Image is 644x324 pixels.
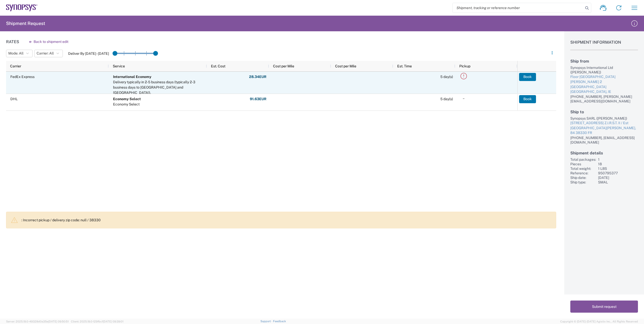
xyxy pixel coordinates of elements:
button: 91.63EUR [250,95,267,103]
a: Floor [GEOGRAPHIC_DATA][PERSON_NAME] 2 [GEOGRAPHIC_DATA][GEOGRAPHIC_DATA], IE [570,74,638,94]
div: [GEOGRAPHIC_DATA][PERSON_NAME], 84 38330 FR [570,126,638,136]
div: Reference: [570,171,596,175]
h1: Shipment Information [570,40,638,50]
a: Support [260,320,273,323]
b: Economy Select [113,97,141,101]
span: Est. Cost [211,64,225,68]
button: Book [519,73,536,81]
div: 1 [598,157,638,162]
span: [DATE] 09:50:51 [48,320,69,323]
span: DHL [10,97,18,101]
button: Book [519,95,536,103]
label: Deliver By [DATE] - [DATE] [68,51,109,56]
div: Delivery typically in 2-5 business days (typically 2-3 business days to Canada and Mexico). [113,79,205,95]
div: Ship date: [570,175,596,180]
button: Mode: All [6,50,33,57]
div: [GEOGRAPHIC_DATA], IE [570,89,638,94]
span: Carrier [10,64,21,68]
span: Cost per Mile [335,64,356,68]
strong: 91.63 EUR [250,97,266,101]
span: 5 day(s) [440,75,453,79]
p: : Incorrect pickup / delivery zip code: null / 38330 [21,218,552,222]
div: Pieces [570,162,596,166]
a: [STREET_ADDRESS] Z.I.R.S.T. II / Est[GEOGRAPHIC_DATA][PERSON_NAME], 84 38330 FR [570,121,638,136]
h2: Shipment details [570,151,638,155]
div: Synopsys International Ltd ([PERSON_NAME]) [570,65,638,74]
span: Copyright © [DATE]-[DATE] Agistix Inc., All Rights Reserved [560,319,638,324]
div: [PHONE_NUMBER], [PERSON_NAME][EMAIL_ADDRESS][DOMAIN_NAME] [570,94,638,103]
div: [STREET_ADDRESS] Z.I.R.S.T. II / Est [570,121,638,126]
div: Synopsys SARL ([PERSON_NAME]) [570,116,638,121]
div: [PHONE_NUMBER], [EMAIL_ADDRESS][DOMAIN_NAME] [570,136,638,145]
span: Carrier: All [37,51,54,56]
button: 28.34EUR [249,73,267,81]
span: Service [113,64,125,68]
span: FedEx Express [10,75,35,79]
h2: Ship from [570,59,638,64]
input: Shipment, tracking or reference number [453,3,583,13]
strong: 28.34 EUR [249,74,266,79]
div: 1 LBS [598,166,638,171]
span: [DATE] 09:39:01 [103,320,123,323]
div: SMAL [598,180,638,184]
b: International Economy [113,75,151,79]
span: Est. Time [397,64,412,68]
span: Cost per Mile [273,64,294,68]
a: Feedback [273,320,286,323]
div: 18 [598,162,638,166]
h1: Rates [6,39,19,44]
div: 950795377 [598,171,638,175]
button: Submit request [570,301,638,313]
button: Carrier: All [34,50,63,57]
div: Total packages: [570,157,596,162]
div: Total weight: [570,166,596,171]
h2: Ship to [570,110,638,114]
span: Client: 2025.19.0-129fbcf [71,320,123,323]
span: 5 day(s) [440,97,453,101]
div: [DATE] [598,175,638,180]
span: Pickup [459,64,470,68]
div: Economy Select [113,102,141,107]
span: Server: 2025.19.0-49328d0a35e [6,320,69,323]
div: Floor [GEOGRAPHIC_DATA][PERSON_NAME] 2 [GEOGRAPHIC_DATA] [570,74,638,89]
div: Ship type: [570,180,596,184]
span: Mode: All [8,51,23,56]
button: Back to shipment edit [25,37,72,46]
h2: Shipment Request [6,20,45,26]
